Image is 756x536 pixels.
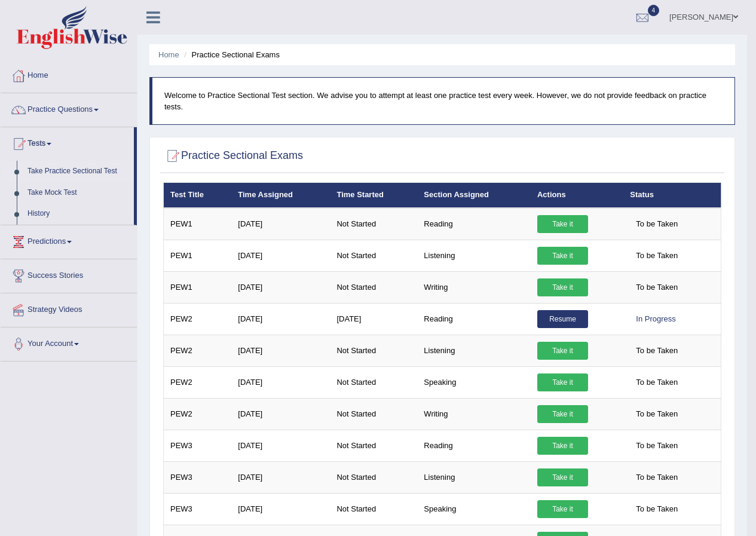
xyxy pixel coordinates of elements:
a: History [22,203,134,225]
a: Predictions [1,225,137,255]
span: To be Taken [630,278,684,296]
td: PEW1 [164,208,232,240]
div: In Progress [630,310,681,328]
td: Not Started [330,335,417,366]
p: Welcome to Practice Sectional Test section. We advise you to attempt at least one practice test e... [164,90,723,112]
span: To be Taken [630,437,684,455]
td: Writing [417,398,531,430]
span: To be Taken [630,468,684,486]
td: [DATE] [231,303,330,335]
span: 4 [648,5,660,16]
td: Reading [417,303,531,335]
a: Take it [537,278,588,296]
td: Not Started [330,461,417,493]
td: PEW3 [164,461,232,493]
span: To be Taken [630,247,684,265]
th: Test Title [164,183,232,208]
a: Take it [537,468,588,486]
td: [DATE] [231,398,330,430]
td: Speaking [417,493,531,525]
a: Take it [537,342,588,360]
td: Not Started [330,208,417,240]
a: Tests [1,127,134,157]
td: PEW1 [164,271,232,303]
td: [DATE] [231,335,330,366]
h2: Practice Sectional Exams [163,147,303,165]
a: Take it [537,405,588,423]
th: Section Assigned [417,183,531,208]
td: Not Started [330,366,417,398]
td: PEW2 [164,335,232,366]
span: To be Taken [630,500,684,518]
span: To be Taken [630,373,684,391]
td: Listening [417,335,531,366]
td: Not Started [330,493,417,525]
span: To be Taken [630,405,684,423]
a: Take Mock Test [22,182,134,204]
span: To be Taken [630,342,684,360]
td: Reading [417,208,531,240]
a: Take it [537,437,588,455]
a: Success Stories [1,259,137,289]
td: Listening [417,461,531,493]
a: Practice Questions [1,93,137,123]
td: PEW3 [164,430,232,461]
td: Listening [417,240,531,271]
td: PEW2 [164,303,232,335]
a: Strategy Videos [1,293,137,323]
td: [DATE] [231,430,330,461]
td: PEW2 [164,366,232,398]
td: Writing [417,271,531,303]
td: [DATE] [330,303,417,335]
td: [DATE] [231,366,330,398]
a: Take it [537,500,588,518]
a: Your Account [1,327,137,357]
td: [DATE] [231,208,330,240]
a: Take it [537,215,588,233]
td: Not Started [330,271,417,303]
a: Take it [537,373,588,391]
li: Practice Sectional Exams [181,49,280,60]
td: [DATE] [231,271,330,303]
td: [DATE] [231,240,330,271]
td: PEW3 [164,493,232,525]
td: PEW2 [164,398,232,430]
th: Actions [531,183,623,208]
a: Take Practice Sectional Test [22,161,134,182]
td: PEW1 [164,240,232,271]
span: To be Taken [630,215,684,233]
th: Time Started [330,183,417,208]
th: Status [623,183,721,208]
td: [DATE] [231,493,330,525]
td: Not Started [330,240,417,271]
td: Reading [417,430,531,461]
a: Resume [537,310,588,328]
a: Home [158,50,179,59]
a: Take it [537,247,588,265]
td: Not Started [330,398,417,430]
th: Time Assigned [231,183,330,208]
a: Home [1,59,137,89]
td: [DATE] [231,461,330,493]
td: Speaking [417,366,531,398]
td: Not Started [330,430,417,461]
